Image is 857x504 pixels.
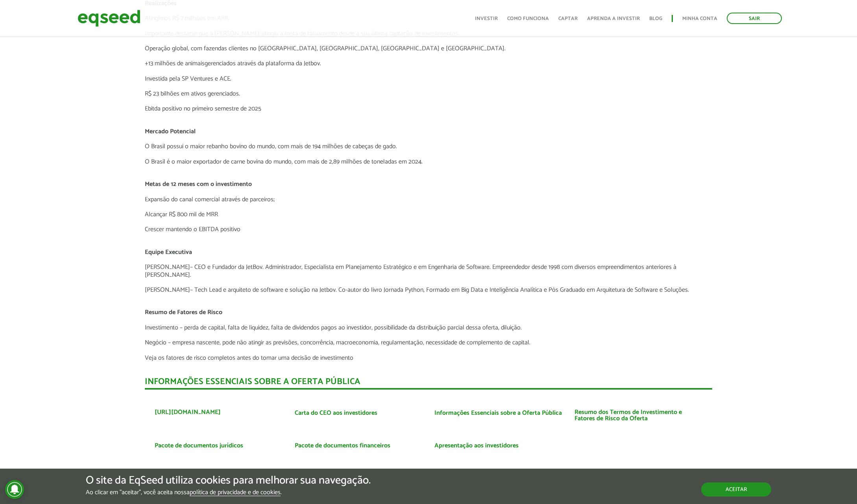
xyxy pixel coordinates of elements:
p: Expansão do canal comercial através de parceiros; [145,196,712,203]
p: O Brasil possui o maior rebanho bovino do mundo, com mais de 194 milhões de cabeças de gado. [145,143,712,150]
a: Como funciona [507,16,549,21]
span: Metas de 12 meses com o investimento [145,179,252,189]
p: +13 milhões de animaisgerenciados através da plataforma da Jetbov. [145,60,712,67]
p: Ao clicar em "aceitar", você aceita nossa . [86,489,371,496]
a: Sair [727,13,782,24]
a: Informações Essenciais sobre a Oferta Pública [434,410,562,416]
p: Veja os fatores de risco completos antes do tomar uma decisão de investimento [145,354,712,362]
p: Negócio – empresa nascente, pode não atingir as previsões, concorrência, macroeconomia, regulamen... [145,339,712,346]
button: Aceitar [701,482,771,497]
h5: O site da EqSeed utiliza cookies para melhorar sua navegação. [86,475,371,487]
p: R$ 23 bilhões em ativos gerenciados. [145,90,712,97]
p: Crescer mantendo o EBITDA positivo [145,226,712,233]
a: Blog [649,16,662,21]
a: Pacote de documentos jurídicos [155,443,243,449]
p: Investimento – perda de capital, falta de liquidez, falta de dividendos pagos ao investidor, poss... [145,324,712,331]
a: Investir [475,16,498,21]
span: [PERSON_NAME] [145,262,190,272]
span: [PERSON_NAME] [145,285,190,295]
a: Carta do CEO aos investidores [295,410,377,416]
img: EqSeed [78,8,140,29]
a: Resumo dos Termos de Investimento e Fatores de Risco da Oferta [574,409,703,422]
a: [URL][DOMAIN_NAME] [155,409,221,416]
span: Equipe Executiva [145,247,192,258]
a: Captar [558,16,578,21]
p: – Tech Lead e arquiteto de software e solução na Jetbov. Co-autor do livro Jornada Python, Formad... [145,286,712,294]
p: – CEO e Fundador da JetBov. Administrador, Especialista em Planejamento Estratégico e em Engenhar... [145,263,712,278]
p: Operação global, com fazendas clientes no [GEOGRAPHIC_DATA], [GEOGRAPHIC_DATA], [GEOGRAPHIC_DATA]... [145,45,712,52]
p: Alcançar R$ 800 mil de MRR [145,211,712,218]
div: INFORMAÇÕES ESSENCIAIS SOBRE A OFERTA PÚBLICA [145,377,712,390]
a: Minha conta [682,16,717,21]
a: Pacote de documentos financeiros [295,443,390,449]
p: Ebitda positivo no primeiro semestre de 2025 [145,105,712,112]
a: Apresentação aos investidores [434,443,519,449]
a: Aprenda a investir [587,16,640,21]
a: política de privacidade e de cookies [190,489,281,496]
p: O Brasil é o maior exportador de carne bovina do mundo, com mais de 2,89 milhões de toneladas em ... [145,158,712,166]
p: Investida pela SP Ventures e ACE. [145,75,712,83]
span: Mercado Potencial [145,126,196,137]
p: Importante destacar que a [PERSON_NAME] atingiu a meta de fatuamento desde a sua última captação ... [145,30,712,37]
span: Resumo de Fatores de Risco [145,307,222,318]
